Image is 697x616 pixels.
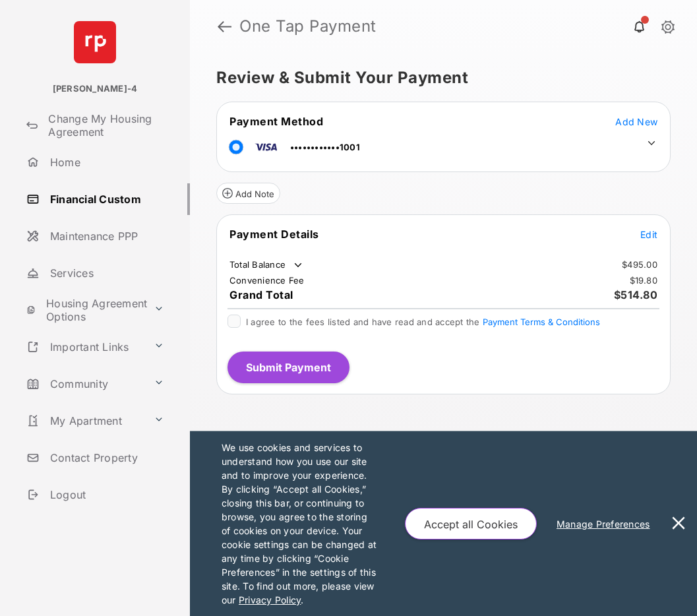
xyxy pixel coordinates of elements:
span: $514.80 [614,288,658,301]
td: Convenience Fee [229,274,305,286]
button: I agree to the fees listed and have read and accept the [483,317,600,327]
p: We use cookies and services to understand how you use our site and to improve your experience. By... [222,441,377,607]
span: Grand Total [229,288,293,301]
td: $495.00 [621,259,658,270]
span: Add New [615,116,657,127]
a: Financial Custom [21,183,190,215]
button: Submit Payment [227,352,349,383]
h5: Review & Submit Your Payment [216,70,660,86]
a: Maintenance PPP [21,220,190,252]
a: Housing Agreement Options [21,294,148,326]
a: Contact Property [21,442,190,474]
p: [PERSON_NAME]-4 [53,82,138,96]
span: Payment Method [229,115,323,128]
td: $19.80 [629,274,659,286]
button: Edit [640,228,657,241]
a: Important Links [21,331,148,363]
button: Add New [615,115,657,128]
a: Change My Housing Agreement [21,109,190,141]
u: Manage Preferences [557,518,655,530]
a: Services [21,257,190,289]
img: svg+xml;base64,PHN2ZyB4bWxucz0iaHR0cDovL3d3dy53My5vcmcvMjAwMC9zdmciIHdpZHRoPSI2NCIgaGVpZ2h0PSI2NC... [74,21,116,63]
strong: One Tap Payment [239,18,377,34]
a: Community [21,368,148,400]
span: Edit [640,229,657,240]
a: Logout [21,479,190,510]
button: Add Note [216,183,280,204]
td: Total Balance [229,259,305,272]
a: My Apartment [21,405,148,437]
span: I agree to the fees listed and have read and accept the [246,317,600,327]
button: Accept all Cookies [405,508,537,539]
a: Home [21,146,190,178]
span: ••••••••••••1001 [290,142,360,152]
u: Privacy Policy [239,594,301,605]
span: Payment Details [229,228,319,241]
